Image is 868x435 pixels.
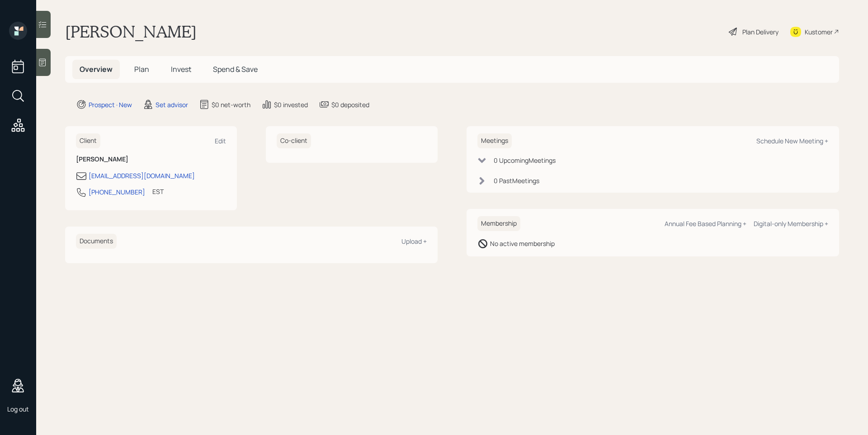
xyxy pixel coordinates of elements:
[490,239,555,248] div: No active membership
[213,64,258,74] span: Spend & Save
[805,27,833,37] div: Kustomer
[76,133,100,148] h6: Client
[89,100,132,109] div: Prospect · New
[89,187,145,197] div: [PHONE_NUMBER]
[477,133,512,148] h6: Meetings
[156,100,188,109] div: Set advisor
[76,234,117,249] h6: Documents
[152,187,164,196] div: EST
[756,137,828,145] div: Schedule New Meeting +
[80,64,113,74] span: Overview
[171,64,191,74] span: Invest
[7,405,29,413] div: Log out
[89,171,195,180] div: [EMAIL_ADDRESS][DOMAIN_NAME]
[274,100,308,109] div: $0 invested
[215,137,226,145] div: Edit
[494,156,556,165] div: 0 Upcoming Meeting s
[76,156,226,163] h6: [PERSON_NAME]
[212,100,250,109] div: $0 net-worth
[754,219,828,228] div: Digital-only Membership +
[742,27,778,37] div: Plan Delivery
[494,176,539,185] div: 0 Past Meeting s
[401,237,427,246] div: Upload +
[277,133,311,148] h6: Co-client
[477,216,520,231] h6: Membership
[665,219,746,228] div: Annual Fee Based Planning +
[65,22,197,42] h1: [PERSON_NAME]
[134,64,149,74] span: Plan
[331,100,369,109] div: $0 deposited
